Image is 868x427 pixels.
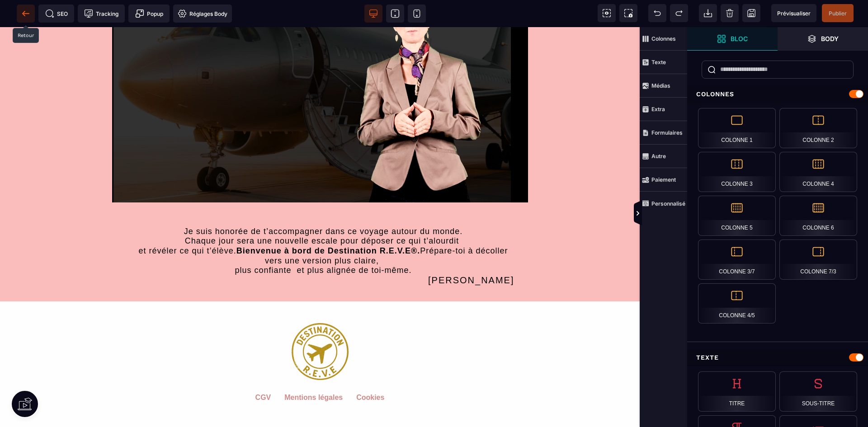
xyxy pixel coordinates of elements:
span: Aperçu [771,4,816,22]
strong: Bloc [731,35,748,42]
span: Extra [640,98,687,121]
strong: Médias [651,82,670,89]
strong: Texte [651,59,666,66]
div: Colonnes [687,86,868,103]
div: Colonne 4/5 [698,283,776,324]
strong: Personnalisé [651,200,685,207]
div: Colonne 3/7 [698,239,776,280]
div: Sous-titre [779,371,857,412]
span: Formulaires [640,121,687,145]
span: Code de suivi [78,5,125,23]
default: CGV [255,366,271,394]
span: SEO [45,9,68,18]
span: Voir mobile [408,5,426,23]
div: Texte [687,349,868,366]
strong: Body [821,35,839,42]
span: Médias [640,74,687,98]
span: Popup [135,9,163,18]
div: Colonne 2 [779,108,857,148]
span: Enregistrer [742,4,760,22]
strong: Paiement [651,176,676,183]
span: Retour [17,5,35,23]
span: Enregistrer le contenu [822,4,854,22]
div: Colonne 1 [698,108,776,148]
default: Cookies [356,366,384,394]
span: Voir tablette [386,5,404,23]
default: Mentions légales [284,366,343,394]
div: Titre [698,371,776,412]
b: Bienvenue à bord de Destination R.E.V.E®. [236,219,420,228]
div: Colonne 7/3 [779,239,857,280]
span: Importer [699,4,717,22]
span: Rétablir [670,4,688,22]
span: Afficher les vues [687,200,696,227]
span: Favicon [173,5,232,23]
span: Paiement [640,168,687,192]
strong: Formulaires [651,129,683,136]
div: Colonne 4 [779,152,857,192]
span: Autre [640,145,687,168]
span: Réglages Body [178,9,227,18]
span: Personnalisé [640,192,687,215]
span: Nettoyage [721,4,739,22]
strong: Colonnes [651,35,676,42]
div: Colonne 5 [698,196,776,236]
span: Ouvrir les blocs [687,27,778,51]
span: Voir bureau [364,5,382,23]
span: Ouvrir les calques [778,27,868,51]
div: Colonne 3 [698,152,776,192]
span: Colonnes [640,27,687,51]
span: Défaire [648,4,666,22]
span: Voir les composants [598,4,616,22]
span: [PERSON_NAME] [428,248,514,258]
img: 6bc32b15c6a1abf2dae384077174aadc_LOGOT15p.png [292,274,349,353]
span: Capture d'écran [619,4,637,22]
strong: Autre [651,153,666,160]
span: Prévisualiser [777,10,811,17]
text: Je suis honorée de t’accompagner dans ce voyage autour du monde. Chaque jour sera une nouvelle es... [132,197,514,261]
span: Texte [640,51,687,74]
span: Métadata SEO [38,5,74,23]
span: Publier [829,10,847,17]
span: Créer une alerte modale [128,5,170,23]
strong: Extra [651,106,665,113]
span: Tracking [84,9,118,18]
div: Colonne 6 [779,196,857,236]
